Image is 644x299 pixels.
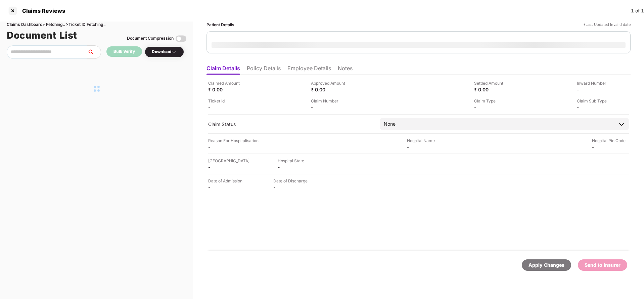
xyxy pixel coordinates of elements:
[273,178,310,184] div: Date of Discharge
[577,98,614,104] div: Claim Sub Type
[206,22,234,28] div: Patient Details
[384,120,396,128] div: None
[208,178,245,184] div: Date of Admission
[208,158,249,164] div: [GEOGRAPHIC_DATA]
[311,104,348,111] div: -
[631,7,644,14] div: 1 of 1
[113,48,135,55] div: Bulk Verify
[311,98,348,104] div: Claim Number
[7,22,186,28] div: Claims Dashboard > Fetching.. > Ticket ID Fetching..
[87,49,101,55] span: search
[577,80,614,86] div: Inward Number
[208,80,245,86] div: Claimed Amount
[528,261,564,269] div: Apply Changes
[208,104,245,111] div: -
[474,86,511,93] div: ₹ 0.00
[247,65,281,75] li: Policy Details
[618,121,625,128] img: downArrowIcon
[311,80,348,86] div: Approved Amount
[474,98,511,104] div: Claim Type
[127,35,174,42] div: Document Compression
[474,104,511,111] div: -
[206,65,240,75] li: Claim Details
[407,144,444,150] div: -
[208,121,373,127] div: Claim Status
[278,164,315,170] div: -
[208,184,245,190] div: -
[583,22,631,28] div: *Last Updated Invalid date
[208,98,245,104] div: Ticket Id
[311,86,348,93] div: ₹ 0.00
[577,104,614,111] div: -
[208,144,245,150] div: -
[287,65,331,75] li: Employee Details
[592,137,629,144] div: Hospital Pin Code
[585,261,620,269] div: Send to Insurer
[407,137,444,144] div: Hospital Name
[152,49,177,55] div: Download
[278,158,315,164] div: Hospital State
[474,80,511,86] div: Settled Amount
[338,65,353,75] li: Notes
[592,144,629,150] div: -
[208,86,245,93] div: ₹ 0.00
[273,184,310,190] div: -
[208,137,259,144] div: Reason For Hospitalisation
[172,49,177,55] img: svg+xml;base64,PHN2ZyBpZD0iRHJvcGRvd24tMzJ4MzIiIHhtbG5zPSJodHRwOi8vd3d3LnczLm9yZy8yMDAwL3N2ZyIgd2...
[87,45,101,59] button: search
[577,86,614,93] div: -
[208,164,245,170] div: -
[176,33,186,44] img: svg+xml;base64,PHN2ZyBpZD0iVG9nZ2xlLTMyeDMyIiB4bWxucz0iaHR0cDovL3d3dy53My5vcmcvMjAwMC9zdmciIHdpZH...
[7,28,77,43] h1: Document List
[18,7,65,14] div: Claims Reviews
